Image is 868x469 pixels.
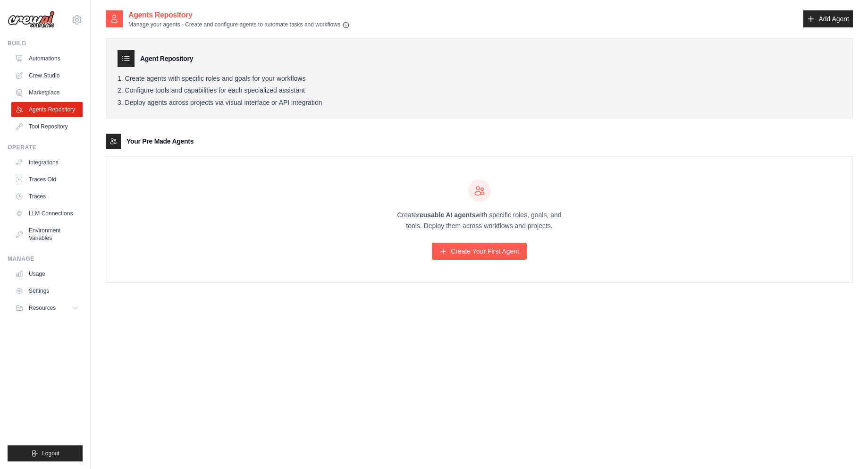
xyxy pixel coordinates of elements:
a: Environment Variables [11,223,83,246]
li: Configure tools and capabilities for each specialized assistant [118,86,841,95]
h3: Agent Repository [140,54,193,63]
strong: reusable AI agents [417,211,475,219]
a: Marketplace [11,85,83,100]
span: Resources [29,304,56,312]
a: LLM Connections [11,206,83,221]
p: Manage your agents - Create and configure agents to automate tasks and workflows [128,21,350,29]
h3: Your Pre Made Agents [126,136,194,146]
button: Resources [11,300,83,316]
div: Build [8,40,83,47]
div: Operate [8,144,83,151]
h2: Agents Repository [128,9,350,21]
img: Logo [8,11,55,29]
a: Crew Studio [11,68,83,83]
a: Agents Repository [11,102,83,117]
a: Integrations [11,155,83,170]
a: Traces Old [11,172,83,187]
button: Logout [8,445,83,461]
p: Create with specific roles, goals, and tools. Deploy them across workflows and projects. [389,210,570,231]
a: Create Your First Agent [432,243,527,260]
a: Tool Repository [11,119,83,134]
a: Add Agent [803,10,853,27]
li: Deploy agents across projects via visual interface or API integration [118,99,841,107]
a: Traces [11,189,83,204]
a: Usage [11,266,83,281]
a: Automations [11,51,83,66]
li: Create agents with specific roles and goals for your workflows [118,75,841,83]
div: Manage [8,255,83,263]
span: Logout [42,450,59,457]
a: Settings [11,283,83,298]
